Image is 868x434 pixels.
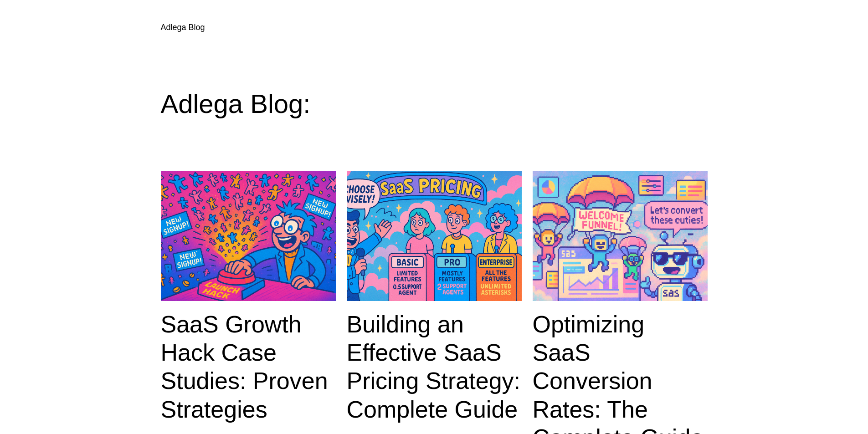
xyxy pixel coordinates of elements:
h1: Adlega Blog: [161,88,708,120]
img: SaaS Growth Hack Case Studies: Proven Strategies [161,171,336,301]
a: Building an Effective SaaS Pricing Strategy: Complete Guide [347,310,522,424]
img: Building an Effective SaaS Pricing Strategy: Complete Guide [347,171,522,301]
a: SaaS Growth Hack Case Studies: Proven Strategies [161,310,336,424]
a: Adlega Blog [161,23,205,32]
img: Optimizing SaaS Conversion Rates: The Complete Guide [533,171,708,301]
